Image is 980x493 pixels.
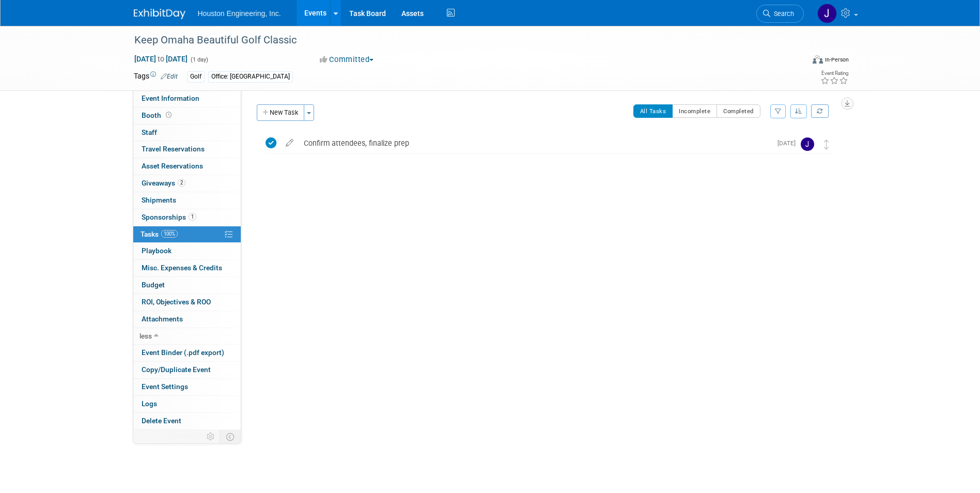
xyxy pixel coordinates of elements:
button: Committed [316,54,378,65]
span: [DATE] [DATE] [134,54,188,64]
button: New Task [257,104,304,121]
td: Personalize Event Tab Strip [202,430,220,443]
a: Copy/Duplicate Event [133,362,241,378]
span: Event Information [142,94,199,102]
a: Playbook [133,243,241,259]
span: to [156,55,166,63]
span: Sponsorships [142,213,196,221]
a: Shipments [133,192,241,209]
span: Giveaways [142,179,185,187]
a: less [133,328,241,345]
img: Format-Inperson.png [813,55,823,64]
a: edit [281,138,299,148]
span: Event Binder (.pdf export) [142,348,224,357]
a: ROI, Objectives & ROO [133,294,241,311]
span: Playbook [142,246,172,255]
span: Misc. Expenses & Credits [142,264,222,272]
span: (1 day) [190,56,208,63]
span: less [139,332,152,340]
button: Completed [717,104,760,118]
span: Attachments [142,315,183,323]
a: Edit [161,73,178,80]
span: Shipments [142,196,176,204]
a: Event Binder (.pdf export) [133,345,241,361]
div: Golf [187,71,205,82]
span: ROI, Objectives & ROO [142,298,211,306]
a: Logs [133,396,241,412]
img: ExhibitDay [134,9,185,19]
span: Budget [142,281,165,289]
span: Logs [142,399,157,408]
td: Tags [134,71,178,83]
span: Tasks [141,230,178,238]
a: Sponsorships1 [133,209,241,226]
div: Event Format [743,54,849,69]
span: Booth [142,111,174,119]
span: Delete Event [142,417,181,425]
img: Jessica Lambrecht [817,4,837,23]
span: Search [770,10,794,18]
button: All Tasks [633,104,673,118]
img: Jessica Lambrecht [801,137,814,151]
a: Tasks100% [133,226,241,243]
span: Event Settings [142,382,188,391]
a: Giveaways2 [133,175,241,192]
a: Refresh [811,104,829,118]
span: 100% [161,230,178,238]
a: Staff [133,125,241,141]
i: Move task [824,140,829,149]
span: Asset Reservations [142,162,203,170]
span: 1 [189,213,196,221]
a: Search [756,5,804,23]
div: Keep Omaha Beautiful Golf Classic [131,31,788,50]
a: Event Information [133,90,241,107]
a: Travel Reservations [133,141,241,158]
a: Budget [133,277,241,294]
div: Event Rating [820,71,848,76]
span: Houston Engineering, Inc. [198,9,281,18]
span: Travel Reservations [142,145,205,153]
div: Confirm attendees, finalize prep [299,134,771,152]
a: Attachments [133,311,241,328]
span: Booth not reserved yet [164,111,174,119]
div: Office: [GEOGRAPHIC_DATA] [208,71,293,82]
a: Misc. Expenses & Credits [133,260,241,276]
a: Asset Reservations [133,158,241,175]
a: Event Settings [133,379,241,395]
span: 2 [178,179,185,187]
span: Copy/Duplicate Event [142,365,211,374]
td: Toggle Event Tabs [220,430,241,443]
span: [DATE] [777,140,801,147]
span: Staff [142,128,157,136]
div: In-Person [825,56,849,64]
a: Booth [133,107,241,124]
a: Delete Event [133,413,241,429]
button: Incomplete [672,104,717,118]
